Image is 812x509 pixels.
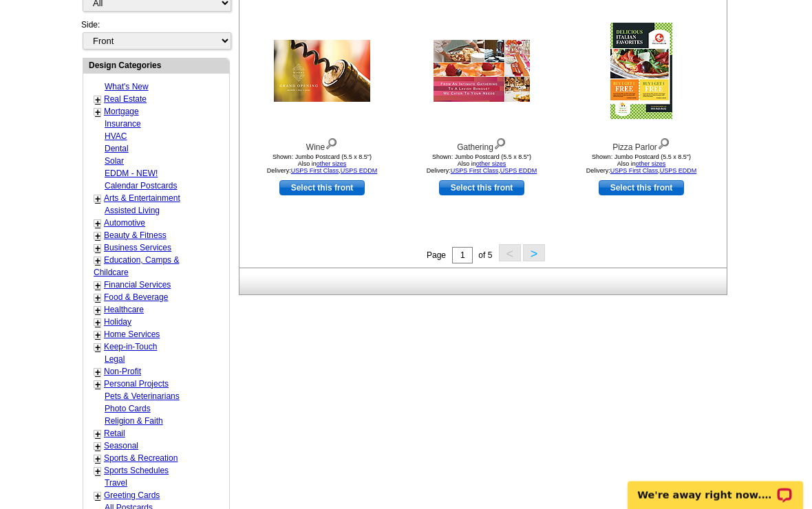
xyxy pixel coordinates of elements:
button: < [499,245,521,262]
a: + [95,466,100,477]
img: view design details [325,136,338,151]
div: Gathering [406,136,557,154]
a: Food & Beverage [104,293,168,303]
iframe: LiveChat chat widget [619,466,812,509]
a: Solar [105,157,124,166]
a: use this design [439,181,524,196]
a: Seasonal [104,442,138,451]
a: USPS First Class [610,168,659,175]
div: Shown: Jumbo Postcard (5.5 x 8.5") Delivery: , [246,154,398,175]
a: Calendar Postcards [105,182,177,191]
a: Financial Services [104,281,171,290]
img: Gathering [434,41,530,102]
a: Photo Cards [105,404,151,414]
a: Non-Profit [104,367,141,377]
a: Retail [104,429,125,439]
a: Insurance [105,120,141,129]
a: + [95,442,100,453]
a: What's New [105,83,149,92]
a: Sports Schedules [104,466,169,476]
img: Pizza Parlor [610,23,672,120]
a: Automotive [104,219,145,228]
a: Education, Camps & Childcare [94,256,179,278]
a: + [95,293,100,304]
a: other sizes [317,161,347,168]
a: + [95,281,100,292]
a: Greeting Cards [104,491,160,501]
div: Side: [81,19,230,52]
a: + [95,231,100,242]
a: Travel [105,479,127,488]
a: + [95,330,100,341]
a: Mortgage [104,107,139,117]
a: + [95,107,100,118]
div: Shown: Jumbo Postcard (5.5 x 8.5") Delivery: , [566,154,717,175]
div: Wine [246,136,398,154]
a: USPS EDDM [500,168,537,175]
a: USPS First Class [451,168,499,175]
a: Healthcare [104,305,144,315]
div: Design Categories [83,59,229,72]
img: view design details [493,136,506,151]
button: > [523,245,545,262]
a: Pets & Veterinarians [105,392,180,402]
a: other sizes [636,161,666,168]
a: use this design [599,181,684,196]
a: + [95,491,100,502]
a: Sports & Recreation [104,454,178,464]
a: Business Services [104,243,171,253]
a: Personal Projects [104,380,169,389]
a: use this design [279,181,365,196]
img: view design details [657,136,670,151]
a: + [95,454,100,465]
a: Keep-in-Touch [104,343,157,352]
span: Page [427,251,446,261]
a: Assisted Living [105,206,160,216]
a: Religion & Faith [105,417,163,426]
span: Also in [617,161,666,168]
a: USPS EDDM [341,168,378,175]
a: Home Services [104,330,160,340]
a: + [95,367,100,378]
a: + [95,343,100,354]
a: + [95,429,100,440]
a: + [95,95,100,106]
a: other sizes [476,161,506,168]
a: Legal [105,355,125,365]
a: Holiday [104,318,131,327]
a: Arts & Entertainment [104,194,180,204]
a: + [95,256,100,267]
a: + [95,219,100,230]
span: Also in [298,161,347,168]
span: Also in [458,161,506,168]
div: Shown: Jumbo Postcard (5.5 x 8.5") Delivery: , [406,154,557,175]
a: HVAC [105,132,127,142]
a: + [95,318,100,329]
a: Real Estate [104,95,147,105]
a: USPS EDDM [660,168,697,175]
div: Pizza Parlor [566,136,717,154]
span: of 5 [478,251,492,261]
a: + [95,305,100,316]
img: Wine [274,41,370,102]
a: USPS First Class [291,168,339,175]
a: + [95,380,100,391]
a: + [95,243,100,254]
a: Beauty & Fitness [104,231,167,241]
a: + [95,194,100,205]
a: EDDM - NEW! [105,169,158,179]
a: Dental [105,144,129,154]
